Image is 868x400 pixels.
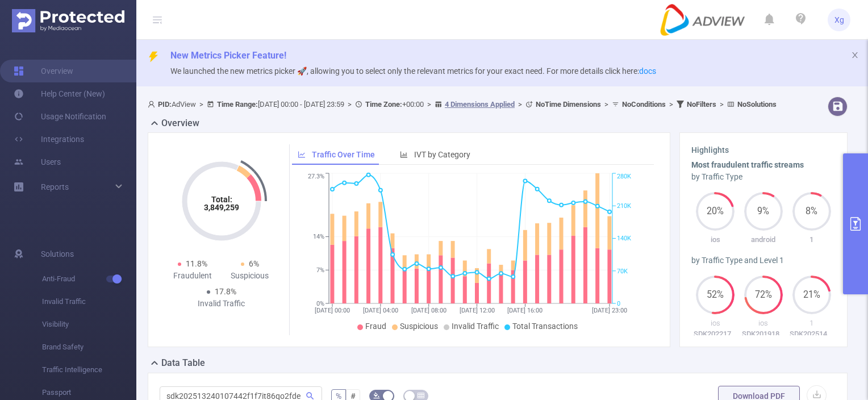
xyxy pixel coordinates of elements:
tspan: 27.3% [308,173,324,181]
b: Time Range: [217,100,258,109]
b: Most fraudulent traffic streams [691,160,804,169]
i: icon: line-chart [298,151,306,159]
span: Anti-Fraud [42,268,136,290]
p: ios [691,234,740,245]
i: icon: user [148,101,158,108]
div: Fraudulent [164,270,222,282]
span: IVT by Category [414,150,470,159]
tspan: 0 [617,300,620,307]
span: New Metrics Picker Feature! [170,50,286,61]
span: Traffic Intelligence [42,359,136,381]
span: Invalid Traffic [452,322,499,331]
span: We launched the new metrics picker 🚀, allowing you to select only the relevant metrics for your e... [170,66,656,76]
tspan: [DATE] 08:00 [411,307,446,314]
tspan: 210K [617,202,631,210]
p: SDK20221712050410xhhnonnqqwbv3yi [691,328,740,340]
b: No Conditions [622,100,666,109]
div: by Traffic Type and Level 1 [691,255,836,266]
h2: Data Table [161,356,205,370]
p: SDK20251418020317oc3ce06vlcj3wya [787,328,836,340]
img: Protected Media [12,9,124,32]
b: No Time Dimensions [536,100,601,109]
tspan: 70K [617,268,628,275]
span: > [716,100,727,109]
a: Users [14,151,61,173]
span: > [344,100,355,109]
span: 9% [744,207,783,216]
a: Help Center (New) [14,82,105,105]
p: 1 [787,318,836,329]
tspan: [DATE] 16:00 [507,307,542,314]
button: icon: close [851,49,859,61]
i: icon: thunderbolt [148,51,159,63]
a: docs [639,66,656,76]
div: Invalid Traffic [193,298,250,310]
u: 4 Dimensions Applied [445,100,515,109]
span: > [424,100,435,109]
span: 72% [744,290,783,299]
a: Reports [41,176,69,198]
span: AdView [DATE] 00:00 - [DATE] 23:59 +00:00 [148,100,777,109]
h3: Highlights [691,144,836,156]
span: Suspicious [400,322,438,331]
span: Invalid Traffic [42,290,136,313]
span: > [515,100,525,109]
span: > [196,100,207,109]
a: Usage Notification [14,105,106,128]
span: Total Transactions [512,322,578,331]
b: No Solutions [737,100,777,109]
b: No Filters [687,100,716,109]
tspan: [DATE] 04:00 [362,307,398,314]
span: Brand Safety [42,336,136,359]
span: Xg [834,9,844,31]
span: Traffic Over Time [312,150,375,159]
span: > [601,100,612,109]
tspan: [DATE] 00:00 [315,307,350,314]
i: icon: bar-chart [400,151,408,159]
tspan: 7% [316,266,324,274]
tspan: [DATE] 12:00 [459,307,494,314]
div: by Traffic Type [691,171,836,183]
tspan: 280K [617,173,631,181]
b: Time Zone: [365,100,402,109]
tspan: 3,849,259 [204,203,239,212]
tspan: 0% [316,300,324,307]
p: 1 [787,234,836,245]
i: icon: bg-colors [373,392,380,399]
span: 17.8% [215,287,236,296]
span: Reports [41,182,69,191]
span: 21% [792,290,831,299]
p: ios [691,318,740,329]
i: icon: table [418,392,424,399]
a: Integrations [14,128,84,151]
span: Fraud [365,322,386,331]
i: icon: close [851,51,859,59]
p: SDK20191811061225glpgaku0pgvq7an [740,328,788,340]
tspan: 140K [617,235,631,243]
tspan: Total: [211,195,232,204]
span: > [666,100,677,109]
span: 11.8% [186,259,207,268]
div: Suspicious [222,270,279,282]
span: Visibility [42,313,136,336]
span: 6% [249,259,259,268]
span: 52% [696,290,735,299]
p: android [740,234,788,245]
b: PID: [158,100,172,109]
span: 8% [792,207,831,216]
h2: Overview [161,116,199,130]
span: 20% [696,207,735,216]
tspan: [DATE] 23:00 [592,307,627,314]
tspan: 14% [313,234,324,241]
span: Solutions [41,243,74,265]
a: Overview [14,60,73,82]
p: ios [740,318,788,329]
